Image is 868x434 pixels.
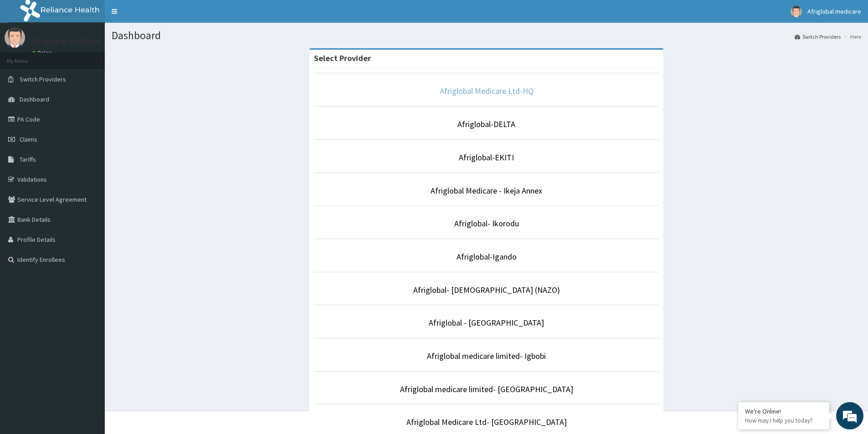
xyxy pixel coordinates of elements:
div: Minimize live chat window [149,5,171,26]
strong: Select Provider [314,53,371,63]
span: Switch Providers [20,75,66,83]
a: Afriglobal-DELTA [457,119,515,129]
a: Afriglobal- [DEMOGRAPHIC_DATA] (NAZO) [413,285,560,295]
div: Chat with us now [47,51,153,63]
a: Afriglobal medicare limited- Igbobi [427,351,546,361]
p: How may I help you today? [745,417,822,424]
a: Afriglobal Medicare - Ikeja Annex [431,185,542,196]
span: Tariffs [20,155,36,163]
a: Online [32,50,54,56]
div: We're Online! [745,407,822,415]
a: Afriglobal- Ikorodu [454,218,519,229]
span: Claims [20,135,37,143]
img: User Image [791,6,802,17]
img: d_794563401_company_1708531726252_794563401 [17,46,37,68]
a: Afriglobal Medicare Ltd- [GEOGRAPHIC_DATA] [406,417,567,427]
a: Afriglobal - [GEOGRAPHIC_DATA] [429,317,544,328]
h1: Dashboard [112,30,861,41]
a: Afriglobal-Igando [457,251,517,262]
img: User Image [5,27,25,48]
a: Afriglobal-EKITI [459,152,514,163]
textarea: Type your message and hit 'Enter' [5,249,174,281]
li: Here [842,33,861,41]
a: Afriglobal medicare limited- [GEOGRAPHIC_DATA] [400,384,573,394]
span: Afriglobal medicare [807,7,861,15]
span: We're online! [53,115,126,207]
p: Afriglobal medicare [32,37,101,45]
span: Dashboard [20,95,49,103]
a: Switch Providers [795,33,841,41]
a: Afriglobal Medicare Ltd-HQ [440,86,534,96]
